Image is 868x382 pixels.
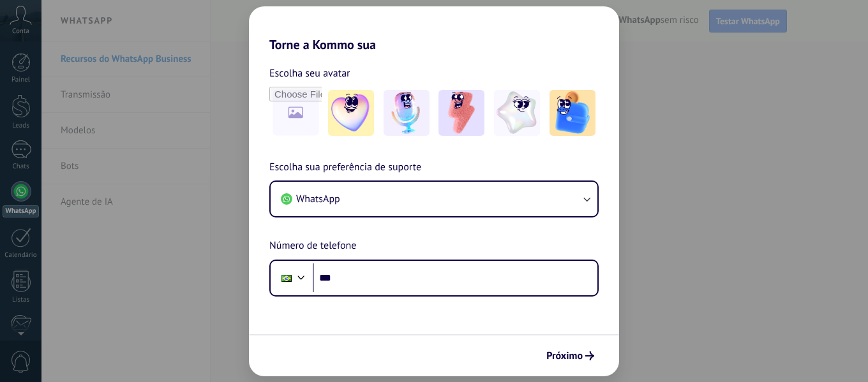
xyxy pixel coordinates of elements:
[269,65,350,82] span: Escolha seu avatar
[271,182,597,216] button: WhatsApp
[550,90,595,136] img: -5.jpeg
[249,6,619,52] h2: Torne a Kommo sua
[384,90,430,136] img: -2.jpeg
[494,90,540,136] img: -4.jpeg
[328,90,374,136] img: -1.jpeg
[546,351,583,360] span: Próximo
[296,193,340,205] span: WhatsApp
[269,159,421,176] span: Escolha sua preferência de suporte
[438,90,484,136] img: -3.jpeg
[274,265,299,291] div: Brazil: + 55
[541,345,600,367] button: Próximo
[269,238,356,254] span: Número de telefone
